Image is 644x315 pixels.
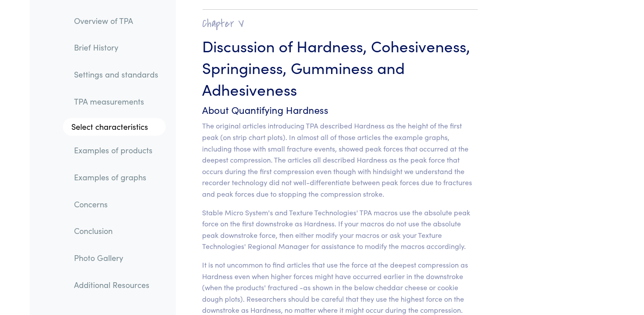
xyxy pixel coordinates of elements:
a: Overview of TPA [67,11,166,31]
a: Brief History [67,38,166,58]
a: TPA measurements [67,91,166,112]
a: Select characteristics [63,118,166,136]
p: Stable Micro System's and Texture Technologies' TPA macros use the absolute peak force on the fir... [203,207,479,252]
h6: About Quantifying Hardness [203,103,479,117]
a: Concerns [67,194,166,214]
a: Conclusion [67,221,166,241]
a: Additional Resources [67,275,166,295]
h2: Chapter V [203,17,479,31]
h3: Discussion of Hardness, Cohesiveness, Springiness, Gumminess and Adhesiveness [203,35,479,100]
a: Examples of graphs [67,167,166,187]
a: Photo Gallery [67,248,166,268]
a: Settings and standards [67,64,166,85]
p: The original articles introducing TPA described Hardness as the height of the first peak (on stri... [203,120,479,199]
a: Examples of products [67,140,166,161]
